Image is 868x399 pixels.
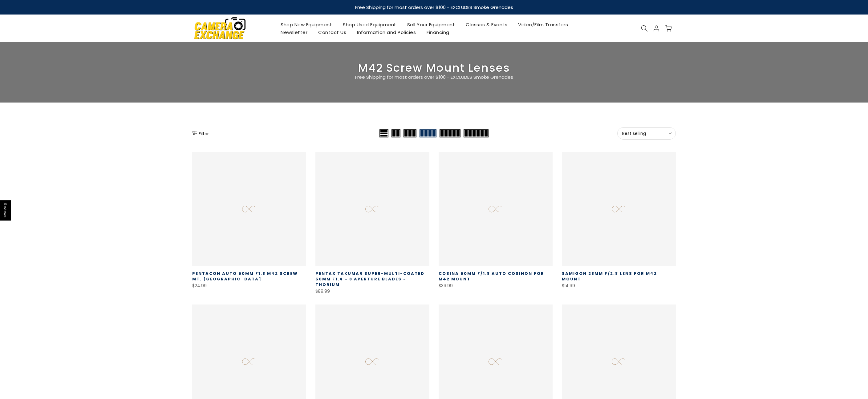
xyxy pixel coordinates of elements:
div: $39.99 [439,282,553,290]
a: Pentacon Auto 50mm f1.8 M42 Screw Mt. [GEOGRAPHIC_DATA] [192,271,298,282]
a: Classes & Events [460,21,513,28]
h3: M42 Screw Mount Lenses [192,64,676,72]
a: Contact Us [313,28,352,36]
a: Video/Film Transfers [513,21,574,28]
button: Best selling [617,127,676,140]
a: Sell Your Equipment [402,21,460,28]
div: $89.99 [315,288,429,295]
button: Show filters [192,130,209,136]
a: Pentax Takumar Super-Multi-Coated 50mm F1.4 - 8 aperture blades - Thorium [315,271,424,288]
a: Information and Policies [352,28,421,36]
span: Best selling [622,131,671,136]
div: $24.99 [192,282,306,290]
a: Newsletter [275,28,313,36]
a: Shop New Equipment [275,21,338,28]
a: Shop Used Equipment [338,21,402,28]
p: Free Shipping for most orders over $100 - EXCLUDES Smoke Grenades [318,73,550,81]
a: Financing [421,28,455,36]
a: Cosina 50mm f/1.8 Auto Cosinon for M42 mount [439,271,544,282]
strong: Free Shipping for most orders over $100 - EXCLUDES Smoke Grenades [355,4,513,10]
a: Samigon 28mm f/2.8 Lens for M42 Mount [562,271,657,282]
div: $14.99 [562,282,676,290]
